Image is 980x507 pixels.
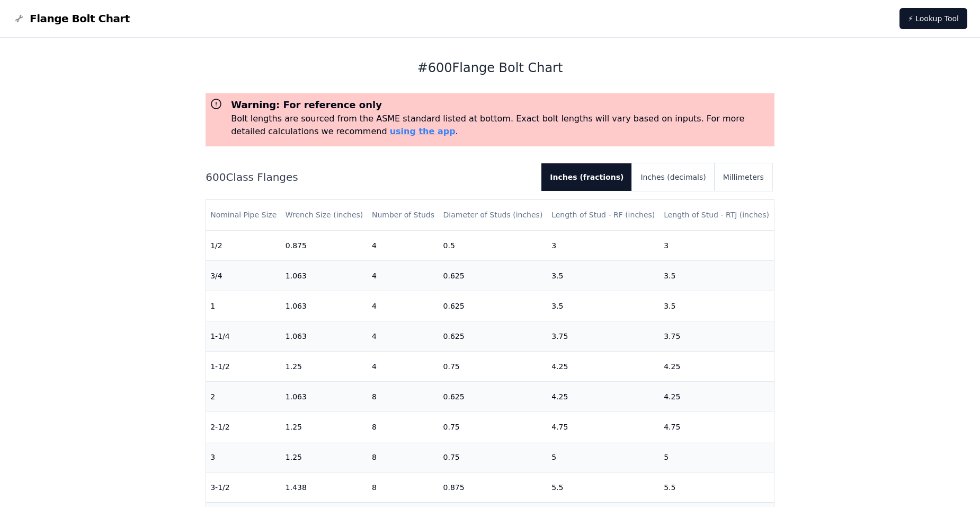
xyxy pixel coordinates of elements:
[206,412,281,442] td: 2-1/2
[206,59,774,76] h1: # 600 Flange Bolt Chart
[206,381,281,412] td: 2
[281,381,368,412] td: 1.063
[541,163,632,191] button: Inches (fractions)
[439,260,548,291] td: 0.625
[547,291,660,321] td: 3.5
[660,472,774,502] td: 5.5
[368,472,439,502] td: 8
[281,230,368,260] td: 0.875
[439,412,548,442] td: 0.75
[231,98,770,112] h3: Warning: For reference only
[547,260,660,291] td: 3.5
[660,291,774,321] td: 3.5
[206,230,281,260] td: 1/2
[206,442,281,472] td: 3
[281,291,368,321] td: 1.063
[439,472,548,502] td: 0.875
[660,200,774,230] th: Length of Stud - RTJ (inches)
[439,442,548,472] td: 0.75
[899,8,967,29] a: ⚡ Lookup Tool
[368,442,439,472] td: 8
[281,472,368,502] td: 1.438
[547,412,660,442] td: 4.75
[660,381,774,412] td: 4.25
[439,321,548,351] td: 0.625
[13,12,25,25] img: Flange Bolt Chart Logo
[547,351,660,381] td: 4.25
[368,321,439,351] td: 4
[281,260,368,291] td: 1.063
[547,442,660,472] td: 5
[390,126,456,136] a: using the app
[632,163,714,191] button: Inches (decimals)
[660,351,774,381] td: 4.25
[206,351,281,381] td: 1-1/2
[439,200,548,230] th: Diameter of Studs (inches)
[660,260,774,291] td: 3.5
[30,11,130,26] span: Flange Bolt Chart
[206,472,281,502] td: 3-1/2
[547,381,660,412] td: 4.25
[206,291,281,321] td: 1
[547,472,660,502] td: 5.5
[281,321,368,351] td: 1.063
[368,200,439,230] th: Number of Studs
[281,442,368,472] td: 1.25
[439,381,548,412] td: 0.625
[368,381,439,412] td: 8
[660,412,774,442] td: 4.75
[281,412,368,442] td: 1.25
[547,200,660,230] th: Length of Stud - RF (inches)
[368,291,439,321] td: 4
[206,170,533,185] h2: 600 Class Flanges
[547,230,660,260] td: 3
[368,351,439,381] td: 4
[368,260,439,291] td: 4
[660,230,774,260] td: 3
[439,291,548,321] td: 0.625
[368,412,439,442] td: 8
[206,260,281,291] td: 3/4
[206,200,281,230] th: Nominal Pipe Size
[368,230,439,260] td: 4
[547,321,660,351] td: 3.75
[660,442,774,472] td: 5
[660,321,774,351] td: 3.75
[206,321,281,351] td: 1-1/4
[13,11,130,26] a: Flange Bolt Chart LogoFlange Bolt Chart
[231,112,770,138] p: Bolt lengths are sourced from the ASME standard listed at bottom. Exact bolt lengths will vary ba...
[715,163,772,191] button: Millimeters
[439,230,548,260] td: 0.5
[439,351,548,381] td: 0.75
[281,351,368,381] td: 1.25
[281,200,368,230] th: Wrench Size (inches)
